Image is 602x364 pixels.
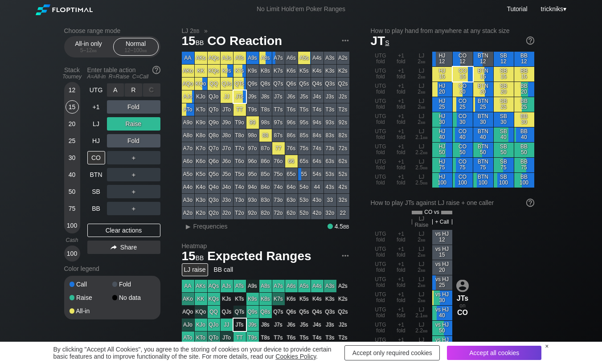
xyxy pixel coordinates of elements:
[298,78,311,90] div: Q5s
[87,83,105,97] div: UTG
[259,116,272,129] div: 98s
[208,90,220,103] div: QJo
[453,52,473,66] div: CO 12
[195,116,207,129] div: K9o
[233,142,246,155] div: T7o
[182,65,194,77] div: AKo
[275,353,316,360] a: Cookies Policy
[337,142,349,155] div: 72s
[87,185,105,198] div: SB
[208,168,220,180] div: Q5o
[412,112,432,127] div: LJ 2
[195,168,207,180] div: K5o
[391,127,411,142] div: +1 fold
[233,181,246,193] div: T4o
[421,119,426,125] span: bb
[61,74,84,80] div: Tourney
[514,158,534,172] div: BB 75
[473,97,493,112] div: BTN 25
[180,34,205,49] span: 15
[92,47,97,53] span: bb
[285,181,298,193] div: 64o
[285,129,298,142] div: 86s
[182,78,194,90] div: AQo
[391,52,411,66] div: +1 fold
[272,142,285,155] div: 77
[70,47,107,53] div: 5 – 12
[272,116,285,129] div: 97s
[285,155,298,168] div: 66
[221,142,233,155] div: J7o
[195,155,207,168] div: K6o
[344,345,440,360] div: Accept only required cookies
[221,65,233,77] div: KJs
[66,202,79,215] div: 75
[107,185,160,198] div: ＋
[182,181,194,193] div: A4o
[107,83,124,97] div: A
[70,308,112,314] div: All-in
[371,27,534,34] h2: How to play hand from anywhere at any stack size
[87,117,105,131] div: LJ
[391,67,411,82] div: +1 fold
[473,112,493,127] div: BTN 30
[324,78,336,90] div: Q3s
[259,129,272,142] div: 88
[182,142,194,155] div: A7o
[221,103,233,116] div: JTo
[324,155,336,168] div: 63s
[545,343,549,350] div: ×
[337,103,349,116] div: T2s
[432,173,452,188] div: HJ 100
[473,52,493,66] div: BTN 12
[246,129,259,142] div: 98o
[221,181,233,193] div: J4o
[195,103,207,116] div: KTo
[107,151,160,164] div: ＋
[182,129,194,142] div: A8o
[371,143,391,157] div: UTG fold
[112,281,155,287] div: Fold
[340,251,350,261] img: ellipsis.fd386fe8.svg
[494,82,514,97] div: SB 20
[337,52,349,64] div: A2s
[494,97,514,112] div: SB 25
[182,116,194,129] div: A9o
[66,219,79,232] div: 100
[412,173,432,188] div: LJ 2.5
[246,116,259,129] div: 99
[195,129,207,142] div: K8o
[447,346,541,360] div: Accept all cookies
[180,27,201,35] span: LJ 2
[208,129,220,142] div: Q8o
[246,52,259,64] div: A9s
[494,143,514,157] div: SB 50
[423,134,428,140] span: bb
[107,117,160,131] div: Raise
[259,65,272,77] div: K8s
[391,158,411,172] div: +1 fold
[432,52,452,66] div: HJ 12
[36,4,93,15] img: Floptimal logo
[412,52,432,66] div: LJ 2
[541,5,564,12] span: trickniks
[337,65,349,77] div: K2s
[391,97,411,112] div: +1 fold
[143,83,160,97] div: C
[456,279,469,292] img: icon-avatar.b40e07d9.svg
[233,90,246,103] div: JTs
[432,97,452,112] div: HJ 25
[208,116,220,129] div: Q9o
[514,67,534,82] div: BB 15
[421,89,426,95] span: bb
[453,127,473,142] div: CO 40
[311,78,324,90] div: Q4s
[195,78,207,90] div: KQo
[371,34,389,48] span: JT
[259,103,272,116] div: T8s
[285,52,298,64] div: A6s
[432,127,452,142] div: HJ 40
[208,155,220,168] div: Q6o
[68,38,109,55] div: All-in only
[233,129,246,142] div: T8o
